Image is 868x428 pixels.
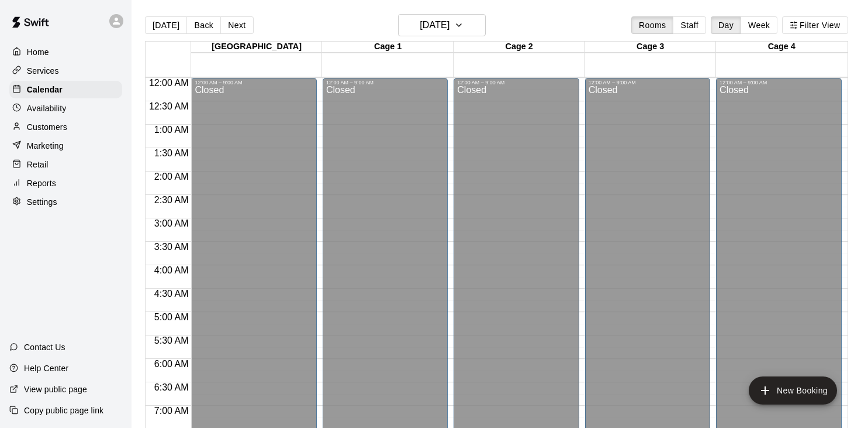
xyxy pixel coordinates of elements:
button: add [749,376,837,405]
a: Settings [9,193,122,211]
span: 7:00 AM [151,406,192,416]
h6: [DATE] [420,17,449,33]
p: Settings [27,196,57,208]
button: Back [186,16,221,34]
div: Cage 2 [454,42,585,53]
div: Cage 1 [322,42,454,53]
span: 2:30 AM [151,195,192,205]
button: Week [741,16,777,34]
p: View public page [24,384,87,395]
p: Contact Us [24,341,65,353]
div: 12:00 AM – 9:00 AM [195,80,313,85]
div: [GEOGRAPHIC_DATA] [191,42,323,53]
span: 3:30 AM [151,242,192,252]
span: 12:00 AM [146,78,192,88]
span: 12:30 AM [146,101,192,111]
button: [DATE] [398,14,486,36]
span: 5:00 AM [151,312,192,322]
p: Reports [27,177,56,189]
div: Cage 4 [716,42,848,53]
span: 3:00 AM [151,218,192,228]
a: Services [9,62,122,80]
div: 12:00 AM – 9:00 AM [720,80,838,85]
p: Customers [27,121,67,133]
p: Marketing [27,140,64,152]
span: 6:30 AM [151,382,192,392]
a: Calendar [9,81,122,98]
div: Cage 3 [585,42,716,53]
p: Home [27,46,49,58]
span: 1:30 AM [151,148,192,158]
p: Services [27,65,59,77]
button: Rooms [631,16,673,34]
a: Home [9,43,122,61]
button: Next [220,16,253,34]
a: Retail [9,156,122,173]
a: Availability [9,100,122,117]
span: 2:00 AM [151,172,192,182]
a: Marketing [9,137,122,155]
button: Staff [673,16,706,34]
span: 4:00 AM [151,265,192,275]
div: 12:00 AM – 9:00 AM [457,80,575,85]
div: 12:00 AM – 9:00 AM [326,80,444,85]
a: Customers [9,118,122,136]
a: Reports [9,174,122,192]
span: 6:00 AM [151,359,192,369]
div: 12:00 AM – 9:00 AM [589,80,707,85]
p: Help Center [24,362,68,374]
p: Availability [27,102,67,114]
p: Calendar [27,84,63,95]
span: 5:30 AM [151,335,192,345]
p: Copy public page link [24,405,103,416]
span: 1:00 AM [151,125,192,135]
button: [DATE] [145,16,187,34]
p: Retail [27,159,49,170]
span: 4:30 AM [151,289,192,299]
button: Day [711,16,741,34]
button: Filter View [782,16,848,34]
